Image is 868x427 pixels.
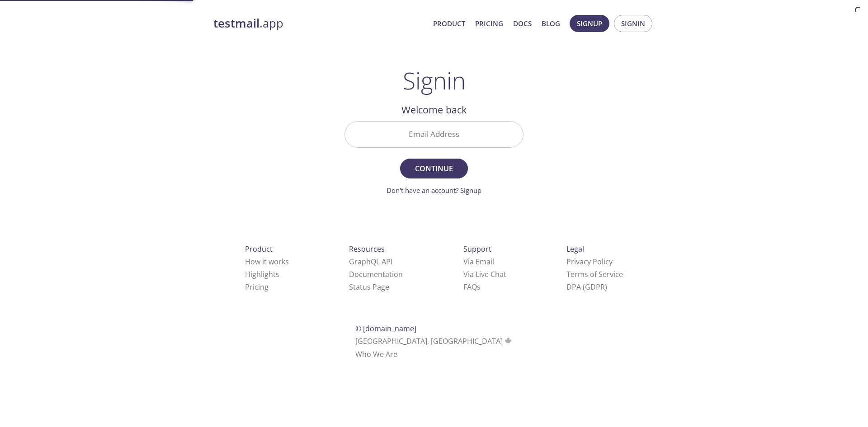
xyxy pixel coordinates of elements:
a: DPA (GDPR) [566,282,607,292]
a: Terms of Service [566,269,623,279]
button: Signup [570,15,609,32]
a: testmail.app [213,16,426,31]
a: Status Page [349,282,389,292]
a: Via Email [463,257,494,267]
span: s [477,282,481,292]
h2: Welcome back [344,102,524,117]
span: © [DOMAIN_NAME] [355,324,416,333]
span: Product [245,244,273,254]
a: Highlights [245,269,279,279]
span: Support [463,244,491,254]
a: FAQ [463,282,481,292]
a: GraphQL API [349,257,392,267]
h1: Signin [403,67,466,94]
a: Blog [542,18,560,29]
a: Pricing [245,282,269,292]
span: Legal [566,244,584,254]
a: Product [433,18,465,29]
a: Pricing [475,18,503,29]
strong: testmail [213,15,259,31]
a: Who We Are [355,349,397,359]
span: [GEOGRAPHIC_DATA], [GEOGRAPHIC_DATA] [355,336,513,346]
span: Continue [410,162,458,175]
a: How it works [245,257,289,267]
button: Signin [614,15,652,32]
span: Signup [577,18,602,29]
button: Continue [400,159,468,178]
a: Via Live Chat [463,269,506,279]
span: Resources [349,244,385,254]
a: Documentation [349,269,403,279]
a: Docs [513,18,532,29]
a: Privacy Policy [566,257,613,267]
span: Signin [621,18,645,29]
a: Don't have an account? Signup [387,186,481,195]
